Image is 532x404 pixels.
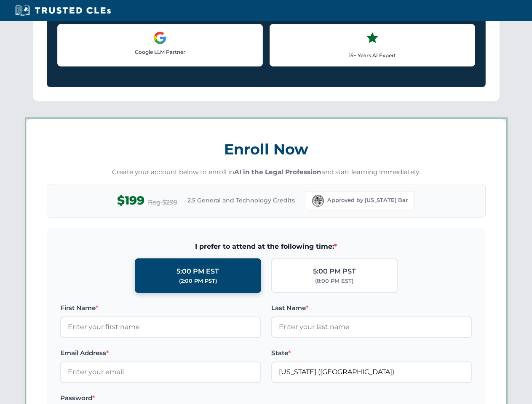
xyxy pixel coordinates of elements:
p: 15+ Years AI Expert [277,51,468,59]
h3: Enroll Now [47,136,486,162]
span: Approved by [US_STATE] Bar [327,196,408,205]
strong: AI in the Legal Profession [234,168,321,176]
input: Florida (FL) [271,361,472,383]
p: Google LLM Partner [64,48,256,56]
label: Email Address [60,348,261,358]
img: Google [153,31,167,45]
div: 5:00 PM PST [313,266,356,277]
input: Enter your email [60,361,261,383]
div: 5:00 PM EST [176,266,219,277]
input: Enter your last name [271,316,472,338]
img: Trusted CLEs [13,4,113,17]
img: Florida Bar [312,195,324,207]
div: (2:00 PM PST) [179,277,217,285]
label: Password [60,393,261,403]
span: 2.5 General and Technology Credits [187,196,295,205]
span: Reg $299 [148,197,177,207]
div: (8:00 PM EST) [315,277,353,285]
label: State [271,348,472,358]
input: Enter your first name [60,316,261,338]
label: First Name [60,303,261,313]
p: Create your account below to enroll in and start learning immediately. [47,167,486,177]
span: I prefer to attend at the following time: [60,241,472,252]
label: Last Name [271,303,472,313]
span: $199 [117,191,144,210]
